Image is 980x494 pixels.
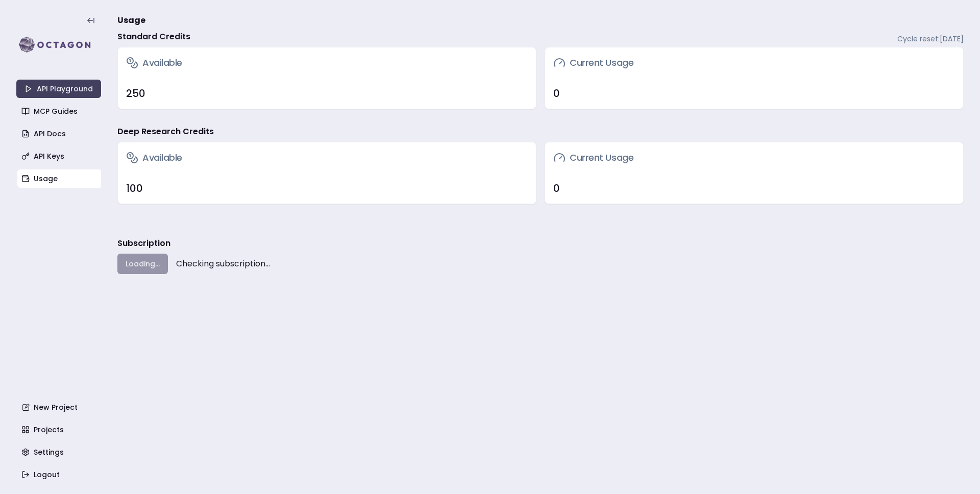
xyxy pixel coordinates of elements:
[17,465,102,484] a: Logout
[897,34,964,44] span: Cycle reset: [DATE]
[117,31,190,43] h4: Standard Credits
[126,181,528,195] div: 100
[117,126,214,138] h4: Deep Research Credits
[16,35,101,55] img: logo-rect-yK7x_WSZ.svg
[17,147,102,165] a: API Keys
[17,169,102,188] a: Usage
[126,86,528,101] div: 250
[16,80,101,98] a: API Playground
[17,421,102,439] a: Projects
[17,102,102,120] a: MCP Guides
[126,151,182,165] h3: Available
[117,237,170,250] h3: Subscription
[553,86,955,101] div: 0
[553,181,955,195] div: 0
[553,56,633,70] h3: Current Usage
[126,56,182,70] h3: Available
[17,125,102,143] a: API Docs
[176,258,270,270] span: Checking subscription...
[17,443,102,461] a: Settings
[117,14,145,27] span: Usage
[17,398,102,416] a: New Project
[553,151,633,165] h3: Current Usage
